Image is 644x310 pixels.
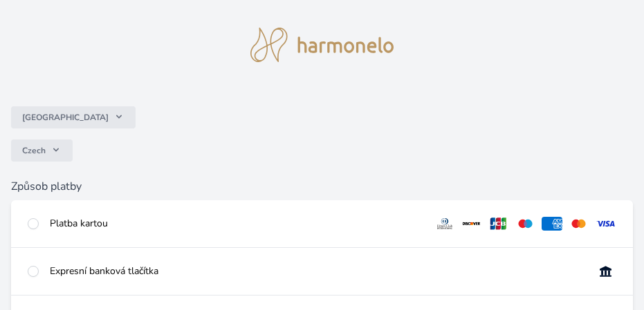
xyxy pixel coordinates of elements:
[50,264,584,278] div: Expresní banková tlačítka
[595,264,616,278] img: onlineBanking_CZ.svg
[11,139,73,162] button: Czech
[250,28,394,62] img: logo.svg
[50,217,423,231] div: Platba kartou
[542,217,563,231] img: amex.svg
[434,217,456,231] img: diners.svg
[568,217,589,231] img: mc.svg
[461,217,482,231] img: discover.svg
[11,178,633,195] h6: Způsob platby
[595,217,616,231] img: visa.svg
[22,112,109,123] span: [GEOGRAPHIC_DATA]
[11,106,136,128] button: [GEOGRAPHIC_DATA]
[22,145,46,156] span: Czech
[488,217,509,231] img: jcb.svg
[515,217,536,231] img: maestro.svg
